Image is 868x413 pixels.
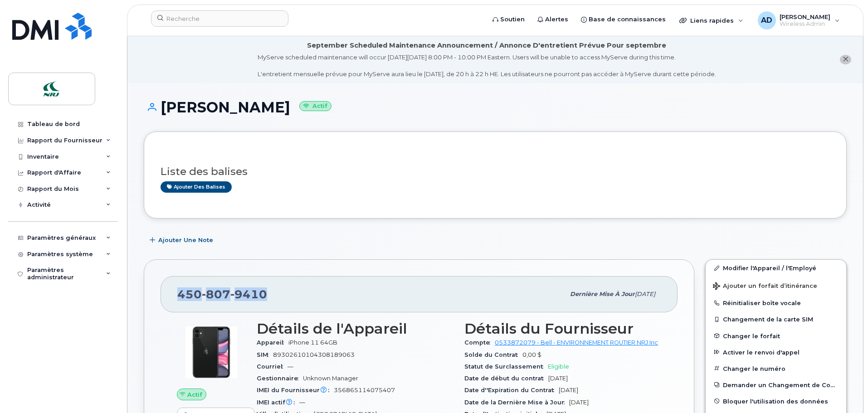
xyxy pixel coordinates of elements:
span: Date de la Dernière Mise à Jour [464,399,569,406]
button: Changer le numéro [706,360,846,377]
span: 807 [202,287,230,301]
button: Réinitialiser boîte vocale [706,295,846,311]
span: IMEI actif [257,399,299,406]
img: iPhone_11.jpg [184,325,239,379]
span: Dernière mise à jour [570,291,635,297]
span: Eligible [548,363,569,370]
button: Ajouter un forfait d’itinérance [706,276,846,295]
span: [DATE] [569,399,589,406]
a: Ajouter des balises [161,181,232,193]
span: SIM [257,351,273,358]
span: Activer le renvoi d'appel [723,349,800,355]
span: Changer le forfait [723,332,780,339]
h3: Liste des balises [161,166,830,177]
span: iPhone 11 64GB [288,339,337,346]
span: [DATE] [559,387,578,394]
button: Changement de la carte SIM [706,311,846,327]
span: Solde du Contrat [464,351,522,358]
span: [DATE] [548,375,568,382]
button: Changer le forfait [706,328,846,344]
span: 356865114075407 [334,387,395,394]
div: September Scheduled Maintenance Announcement / Annonce D'entretient Prévue Pour septembre [307,41,666,50]
span: Courriel [257,363,288,370]
button: Ajouter une Note [144,232,221,248]
button: Bloquer l'utilisation des données [706,393,846,409]
span: 89302610104308189063 [273,351,355,358]
span: Date d''Expiration du Contrat [464,387,559,394]
button: close notification [840,55,851,64]
span: Actif [187,390,202,399]
small: Actif [299,101,332,112]
a: 0533872079 - Bell - ENVIRONNEMENT ROUTIER NRJ Inc [495,339,658,346]
span: Ajouter une Note [158,236,213,244]
span: 0,00 $ [522,351,541,358]
h3: Détails du Fournisseur [464,321,661,337]
button: Activer le renvoi d'appel [706,344,846,360]
button: Demander un Changement de Compte [706,377,846,393]
span: Gestionnaire [257,375,303,382]
h3: Détails de l'Appareil [257,321,454,337]
h1: [PERSON_NAME] [144,99,847,115]
span: Unknown Manager [303,375,358,382]
span: Ajouter un forfait d’itinérance [713,282,817,291]
span: — [288,363,293,370]
span: 9410 [230,287,267,301]
span: 450 [177,287,267,301]
span: Appareil [257,339,288,346]
div: MyServe scheduled maintenance will occur [DATE][DATE] 8:00 PM - 10:00 PM Eastern. Users will be u... [258,53,716,78]
span: Compte [464,339,495,346]
a: Modifier l'Appareil / l'Employé [706,260,846,276]
span: — [299,399,305,406]
span: Date de début du contrat [464,375,548,382]
span: [DATE] [635,291,655,297]
span: Statut de Surclassement [464,363,548,370]
span: IMEI du Fournisseur [257,387,334,394]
